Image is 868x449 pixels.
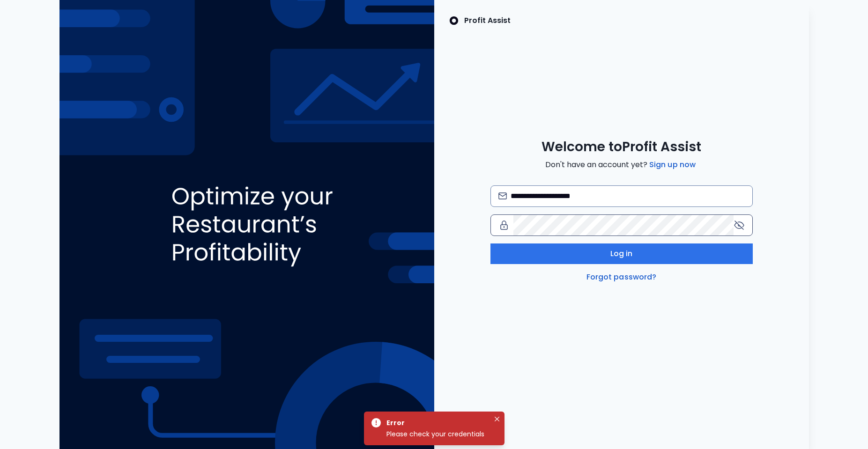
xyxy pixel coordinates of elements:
[386,428,490,440] div: Please check your credentials
[490,243,753,264] button: Log in
[449,15,459,26] img: SpotOn Logo
[498,192,507,199] img: email
[585,272,659,283] a: Forgot password?
[647,159,697,170] a: Sign up now
[610,248,633,259] span: Log in
[542,139,701,155] span: Welcome to Profit Assist
[545,159,697,170] span: Don't have an account yet?
[491,413,503,425] button: Close
[464,15,511,26] p: Profit Assist
[386,417,486,428] div: Error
